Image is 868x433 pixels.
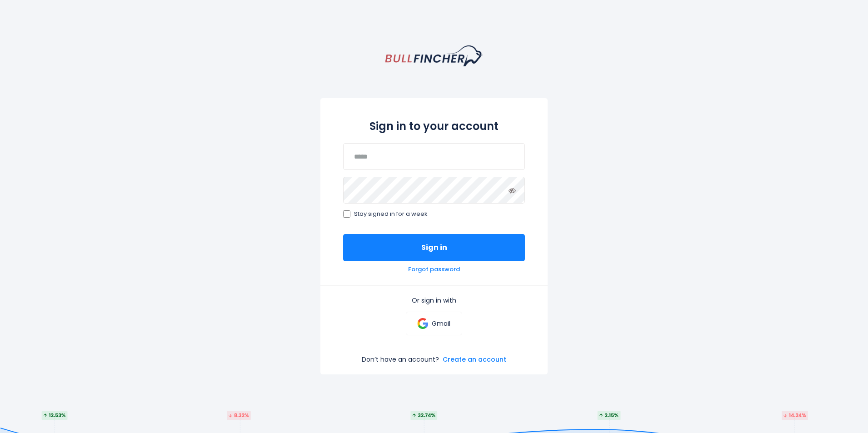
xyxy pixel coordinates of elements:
[343,234,525,261] button: Sign in
[408,266,460,274] a: Forgot password
[354,210,428,218] span: Stay signed in for a week
[362,355,439,363] p: Don’t have an account?
[343,118,525,134] h2: Sign in to your account
[406,312,462,335] a: Gmail
[443,355,506,363] a: Create an account
[385,45,483,66] a: homepage
[432,319,450,328] p: Gmail
[343,296,525,304] p: Or sign in with
[343,210,350,218] input: Stay signed in for a week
